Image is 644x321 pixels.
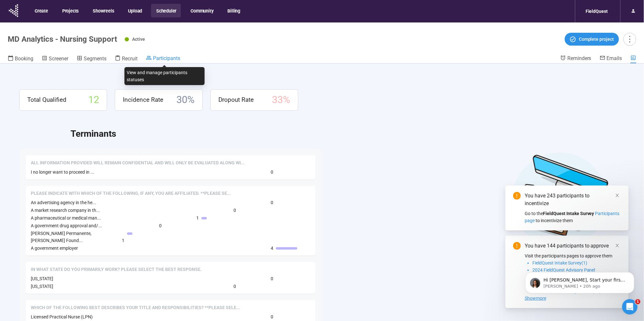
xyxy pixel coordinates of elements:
[271,199,273,206] span: 0
[512,152,609,248] img: Desktop work notes
[31,190,231,197] span: Please indicate with which of the following, if any, you are affiliated. **Please select all that...
[15,56,33,62] span: Booking
[623,33,636,46] button: more
[31,305,240,311] span: Which of the following best describes your title and responsibilities? **Please select one**
[271,313,273,320] span: 0
[88,92,99,108] span: 12
[525,210,621,224] div: Go to the to incentivize them
[84,56,106,62] span: Segments
[607,55,622,61] span: Emails
[625,35,634,43] span: more
[31,215,101,221] span: A pharmaceutical or medical man...
[622,299,638,315] iframe: Intercom live chat
[31,284,53,289] span: [US_STATE]
[115,55,138,63] a: Recruit
[233,207,236,214] span: 0
[31,231,91,243] span: [PERSON_NAME] Permanente, [PERSON_NAME] Found...
[31,200,96,205] span: An advertising agency in the he...
[151,4,181,17] button: Scheduler
[233,283,236,290] span: 0
[516,259,644,304] iframe: Intercom notifications message
[31,266,202,273] span: In what state do you primarily work? Please select the best response.
[123,4,147,17] button: Upload
[31,169,94,175] span: I no longer want to proceed in ...
[30,4,53,17] button: Create
[132,37,145,42] span: Active
[71,127,625,141] h2: Terminants
[153,55,180,61] span: Participants
[49,56,68,62] span: Screener
[223,4,245,17] button: Billing
[271,275,273,282] span: 0
[567,55,591,61] span: Reminders
[88,4,118,17] button: Showreels
[122,56,138,62] span: Recruit
[271,245,273,252] span: 4
[565,33,619,46] button: Complete project
[31,246,78,251] span: A government employer
[122,237,124,244] span: 1
[513,192,521,200] span: exclamation-circle
[525,242,621,250] div: You have 144 participants to approve
[543,211,594,216] strong: FieldQuest Intake Survey
[525,252,621,259] p: Visit the participants pages to approve them
[582,5,612,17] div: FieldQuest
[218,95,254,105] span: Dropout Rate
[146,55,180,63] a: Participants
[124,67,205,85] div: View and manage participants statuses
[77,55,106,63] a: Segments
[8,35,117,44] h1: MD Analytics - Nursing Support
[579,36,614,43] span: Complete project
[8,55,33,63] a: Booking
[271,169,273,176] span: 0
[185,4,218,17] button: Community
[42,55,68,63] a: Screener
[57,4,83,17] button: Projects
[31,208,100,213] span: A market research company in th...
[176,92,195,108] span: 30 %
[159,222,162,229] span: 0
[600,55,622,63] a: Emails
[31,160,245,166] span: All information provided will remain confidential and will only be evaluated along with the opini...
[615,193,620,198] span: close
[31,223,102,228] span: A government drug approval and/...
[615,243,620,248] span: close
[635,299,640,304] span: 1
[31,276,53,281] span: [US_STATE]
[560,55,591,63] a: Reminders
[27,95,66,105] span: Total Qualified
[272,92,290,108] span: 33 %
[513,242,521,250] span: exclamation-circle
[31,314,93,319] span: Licensed Practical Nurse (LPN)
[123,95,163,105] span: Incidence Rate
[525,192,621,207] div: You have 243 participants to incentivize
[196,214,199,221] span: 1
